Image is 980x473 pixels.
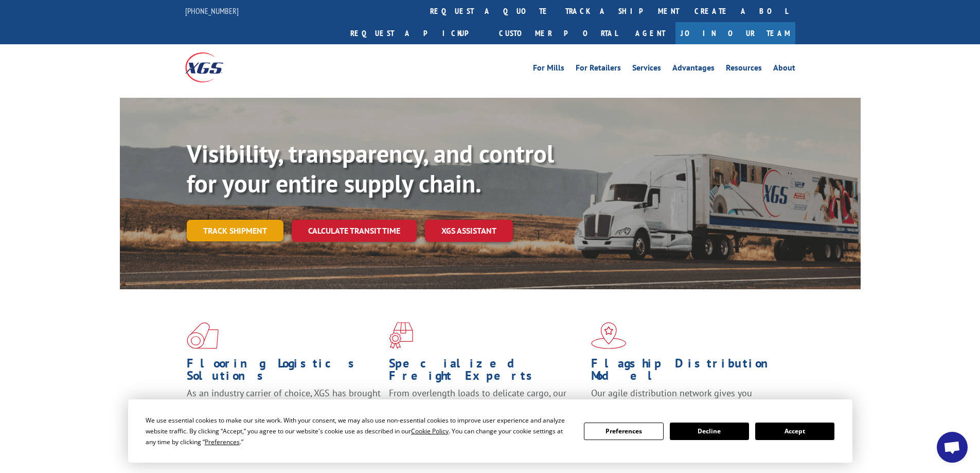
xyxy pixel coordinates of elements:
h1: Flagship Distribution Model [591,357,786,387]
span: Our agile distribution network gives you nationwide inventory management on demand. [591,387,780,411]
a: Join Our Team [675,22,795,44]
p: From overlength loads to delicate cargo, our experienced staff knows the best way to move your fr... [389,387,583,433]
a: Request a pickup [343,22,491,44]
h1: Flooring Logistics Solutions [187,357,381,387]
a: About [773,64,795,75]
button: Preferences [584,423,663,440]
img: xgs-icon-focused-on-flooring-red [389,322,413,349]
a: [PHONE_NUMBER] [185,6,239,16]
b: Visibility, transparency, and control for your entire supply chain. [187,137,554,199]
button: Accept [755,423,834,440]
span: Preferences [205,437,240,446]
div: We use essential cookies to make our site work. With your consent, we may also use non-essential ... [146,415,572,447]
a: For Mills [533,64,564,75]
div: Cookie Consent Prompt [128,399,852,463]
a: Agent [625,22,675,44]
a: Customer Portal [491,22,625,44]
a: Calculate transit time [292,220,417,242]
a: XGS ASSISTANT [425,220,513,242]
button: Decline [670,423,749,440]
span: Cookie Policy [411,427,449,435]
div: Open chat [937,432,968,463]
a: Advantages [672,64,715,75]
a: Track shipment [187,220,283,241]
img: xgs-icon-flagship-distribution-model-red [591,322,627,349]
a: Resources [726,64,762,75]
a: Services [632,64,661,75]
a: For Retailers [576,64,621,75]
span: As an industry carrier of choice, XGS has brought innovation and dedication to flooring logistics... [187,387,381,424]
h1: Specialized Freight Experts [389,357,583,387]
img: xgs-icon-total-supply-chain-intelligence-red [187,322,219,349]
